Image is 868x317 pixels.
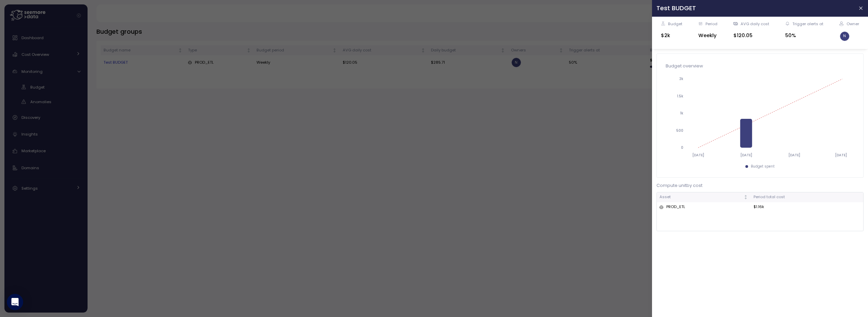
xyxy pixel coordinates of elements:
[7,294,23,310] div: Open Intercom Messenger
[754,194,861,200] div: Period total cost
[668,21,682,27] div: Budget
[679,77,683,81] tspan: 2k
[847,21,859,27] div: Owner
[743,195,748,200] div: Not sorted
[785,32,823,39] div: 50%
[681,145,683,150] tspan: 0
[740,153,752,157] tspan: [DATE]
[741,21,769,27] div: AVG daily cost
[660,204,748,210] div: PROD_ETL
[835,153,847,157] tspan: [DATE]
[661,32,682,39] div: $2k
[706,21,717,27] div: Period
[751,164,775,169] div: Budget spent
[676,128,683,133] tspan: 500
[666,63,703,69] p: Budget overview
[733,32,769,39] div: $120.05
[788,153,800,157] tspan: [DATE]
[656,5,853,11] h2: Test BUDGET
[840,32,849,41] span: N
[751,202,863,212] td: $1.16k
[656,182,864,189] p: Compute unit by cost
[792,21,823,27] div: Trigger alerts at
[660,194,742,200] div: Asset
[698,32,717,39] div: Weekly
[692,153,704,157] tspan: [DATE]
[657,192,751,202] th: AssetNot sorted
[677,94,683,98] tspan: 1.5k
[680,111,683,115] tspan: 1k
